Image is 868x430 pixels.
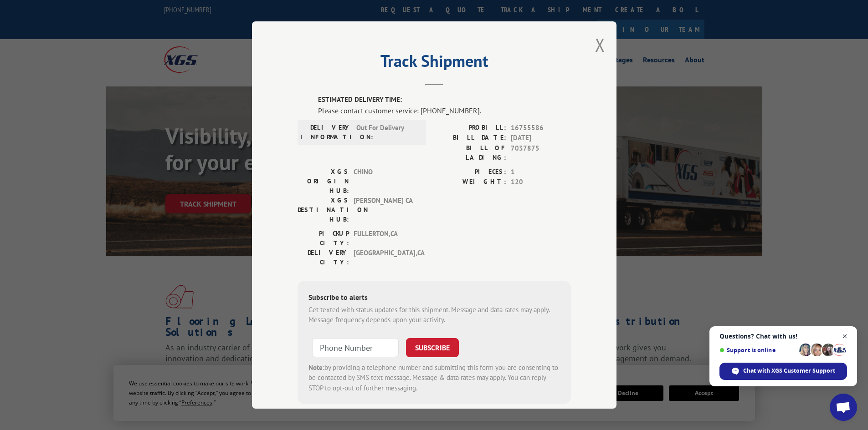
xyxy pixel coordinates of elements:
div: Please contact customer service: [PHONE_NUMBER]. [318,105,571,116]
label: DELIVERY INFORMATION: [300,123,352,142]
span: [DATE] [511,133,571,143]
div: Get texted with status updates for this shipment. Message and data rates may apply. Message frequ... [308,305,560,325]
span: Questions? Chat with us! [719,333,847,340]
span: Close chat [839,331,851,342]
label: BILL OF LADING: [434,143,506,162]
label: PICKUP CITY: [298,229,349,248]
input: Phone Number [312,338,399,357]
label: BILL DATE: [434,133,506,143]
label: PROBILL: [434,123,506,133]
span: [PERSON_NAME] CA [354,196,415,224]
div: Chat with XGS Customer Support [719,363,847,380]
label: XGS DESTINATION HUB: [298,196,349,224]
label: DELIVERY CITY: [298,248,349,267]
span: [GEOGRAPHIC_DATA] , CA [354,248,415,267]
label: ESTIMATED DELIVERY TIME: [318,95,571,105]
span: CHINO [354,167,415,196]
div: by providing a telephone number and submitting this form you are consenting to be contacted by SM... [308,363,560,394]
div: Open chat [830,394,857,421]
button: SUBSCRIBE [406,338,459,357]
span: Chat with XGS Customer Support [743,367,835,375]
span: Support is online [719,347,796,354]
button: Close modal [595,33,605,57]
div: Subscribe to alerts [308,292,560,305]
span: FULLERTON , CA [354,229,415,248]
span: 120 [511,177,571,187]
span: 7037875 [511,143,571,162]
label: XGS ORIGIN HUB: [298,167,349,196]
strong: Note: [308,363,324,372]
span: 1 [511,167,571,177]
label: PIECES: [434,167,506,177]
span: 16755586 [511,123,571,133]
span: Out For Delivery [356,123,418,142]
h2: Track Shipment [298,55,571,72]
label: WEIGHT: [434,177,506,187]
